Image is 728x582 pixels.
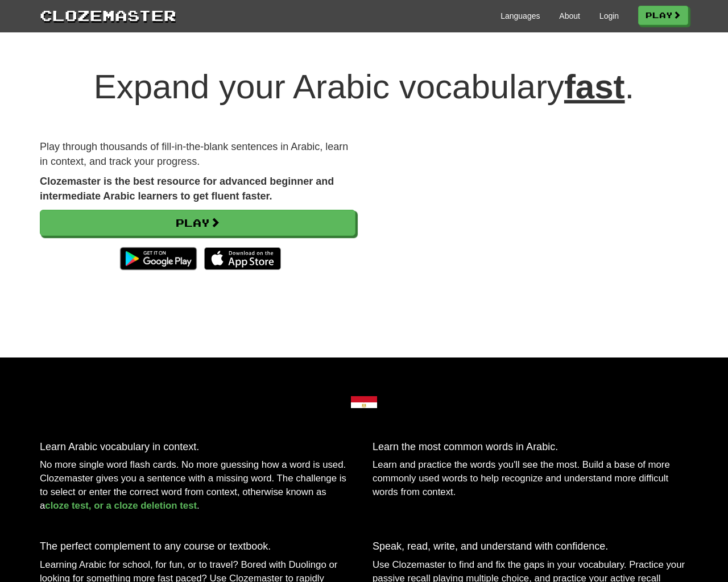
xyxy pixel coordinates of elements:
u: fast [564,68,625,106]
a: About [559,10,580,22]
a: Login [599,10,619,22]
a: Play [638,6,688,25]
a: Play [40,210,355,236]
h3: Speak, read, write, and understand with confidence. [373,541,688,552]
p: No more single word flash cards. No more guessing how a word is used. Clozemaster gives you a sen... [40,458,355,513]
h3: Learn the most common words in Arabic. [373,442,688,453]
a: Languages [500,10,540,22]
a: cloze test, or a cloze deletion test [45,500,197,511]
h1: Expand your Arabic vocabulary . [40,68,688,106]
a: Clozemaster [40,5,176,26]
img: Get it on Google Play [114,242,202,276]
h3: Learn Arabic vocabulary in context. [40,442,355,453]
img: Download_on_the_App_Store_Badge_US-UK_135x40-25178aeef6eb6b83b96f5f2d004eda3bffbb37122de64afbaef7... [204,247,281,270]
p: Play through thousands of fill-in-the-blank sentences in Arabic, learn in context, and track your... [40,140,355,169]
h3: The perfect complement to any course or textbook. [40,541,355,552]
p: Learn and practice the words you'll see the most. Build a base of more commonly used words to hel... [373,458,688,499]
strong: Clozemaster is the best resource for advanced beginner and intermediate Arabic learners to get fl... [40,176,334,202]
